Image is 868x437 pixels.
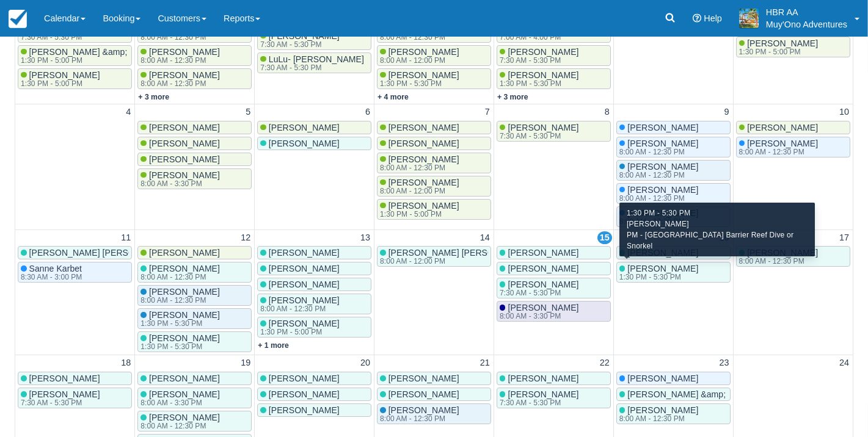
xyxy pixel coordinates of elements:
div: 8:00 AM - 12:00 PM [380,258,530,265]
div: 1:30 PM - 5:00 PM [21,57,198,64]
span: [PERSON_NAME] [747,38,818,48]
div: 1:30 PM - 5:00 PM [380,211,457,218]
div: PM - [GEOGRAPHIC_DATA] Barrier Reef Dive or Snorkel [627,229,808,251]
div: 7:30 AM - 5:30 PM [260,41,337,48]
span: [PERSON_NAME] [149,333,220,343]
div: 8:00 AM - 12:30 PM [260,305,337,312]
span: [PERSON_NAME] [PERSON_NAME] [29,248,173,258]
a: [PERSON_NAME] [257,388,371,401]
a: + 4 more [377,93,409,101]
a: + 1 more [258,341,289,350]
div: 1:30 PM - 5:00 PM [21,80,98,87]
a: [PERSON_NAME]8:00 AM - 12:30 PM [137,262,252,283]
span: [PERSON_NAME] [149,47,220,57]
a: [PERSON_NAME] [137,121,252,134]
span: [PERSON_NAME] &amp; [PERSON_NAME] [627,389,799,399]
span: [PERSON_NAME] &amp; [PERSON_NAME] [29,47,201,57]
div: 8:00 AM - 12:30 PM [619,415,696,422]
span: [PERSON_NAME] [627,405,698,415]
a: [PERSON_NAME] [497,246,611,259]
p: Muy'Ono Adventures [766,18,847,31]
a: 19 [238,356,253,370]
a: [PERSON_NAME] [257,403,371,417]
span: [PERSON_NAME] [388,178,459,187]
span: [PERSON_NAME] [508,70,578,80]
a: [PERSON_NAME]8:00 AM - 12:30 PM [616,183,731,204]
span: [PERSON_NAME] [269,123,340,132]
a: [PERSON_NAME] [257,278,371,291]
a: [PERSON_NAME]7:30 AM - 5:30 PM [18,388,132,408]
a: 22 [597,356,612,370]
a: [PERSON_NAME]1:30 PM - 5:30 PM [137,308,252,329]
a: [PERSON_NAME]8:00 AM - 3:30 PM [137,168,252,189]
a: 5 [243,106,253,119]
span: [PERSON_NAME] [149,170,220,180]
span: [PERSON_NAME] [269,139,340,148]
a: 7 [483,106,492,119]
a: [PERSON_NAME]1:30 PM - 5:00 PM [257,317,371,338]
span: [PERSON_NAME] [388,123,459,132]
a: [PERSON_NAME] [377,137,491,150]
span: [PERSON_NAME] [149,154,220,164]
a: [PERSON_NAME] [736,121,850,134]
a: [PERSON_NAME]8:00 AM - 12:30 PM [616,206,731,227]
div: 8:00 AM - 12:30 PM [619,148,696,156]
div: 7:00 AM - 4:00 PM [500,34,577,41]
a: 14 [478,231,492,245]
a: [PERSON_NAME] [137,246,252,259]
span: [PERSON_NAME] [508,389,578,399]
span: [PERSON_NAME] [388,70,459,80]
a: [PERSON_NAME]7:30 AM - 5:30 PM [497,121,611,142]
a: [PERSON_NAME] [257,137,371,150]
div: 8:00 AM - 12:30 PM [140,80,217,87]
span: [PERSON_NAME] [269,389,340,399]
span: [PERSON_NAME] [388,389,459,399]
a: [PERSON_NAME] [257,372,371,385]
div: 7:30 AM - 5:30 PM [21,34,98,41]
div: 7:30 AM - 5:30 PM [500,132,577,140]
a: [PERSON_NAME]1:30 PM - 5:00 PM [377,199,491,220]
a: [PERSON_NAME]8:00 AM - 12:30 PM [616,137,731,157]
a: [PERSON_NAME] [616,121,731,134]
span: [PERSON_NAME] [508,264,578,273]
div: 1:30 PM - 5:00 PM [739,48,816,56]
span: [PERSON_NAME] [388,139,459,148]
a: 6 [363,106,373,119]
a: [PERSON_NAME] [PERSON_NAME]8:00 AM - 12:00 PM [377,246,491,267]
span: [PERSON_NAME] [388,201,459,211]
a: [PERSON_NAME]1:30 PM - 5:30 PM [616,262,731,283]
a: [PERSON_NAME] [257,246,371,259]
div: 8:00 AM - 12:30 PM [739,258,816,265]
a: 8 [602,106,612,119]
span: [PERSON_NAME] [508,303,578,312]
a: [PERSON_NAME]1:30 PM - 5:30 PM [137,331,252,352]
div: 1:30 PM - 5:30 PM [619,273,696,281]
a: [PERSON_NAME] [616,372,731,385]
a: [PERSON_NAME]7:30 AM - 5:30 PM [497,45,611,66]
a: [PERSON_NAME]7:30 AM - 5:30 PM [257,29,371,50]
span: [PERSON_NAME] [747,123,818,132]
span: [PERSON_NAME] [149,310,220,320]
a: 15 [597,231,612,245]
a: [PERSON_NAME] [18,372,132,385]
a: 23 [717,356,732,370]
a: [PERSON_NAME] [377,388,491,401]
a: [PERSON_NAME]1:30 PM - 5:30 PM [497,68,611,89]
div: 1:30 PM - 5:30 PM [627,208,808,218]
span: [PERSON_NAME] [269,405,340,415]
span: [PERSON_NAME] [29,70,100,80]
a: [PERSON_NAME]8:00 AM - 3:30 PM [137,388,252,408]
div: 8:00 AM - 3:30 PM [140,399,217,406]
span: [PERSON_NAME] [747,139,818,148]
div: 7:30 AM - 5:30 PM [21,399,98,406]
div: [PERSON_NAME] [627,218,808,229]
div: 1:30 PM - 5:30 PM [380,80,457,87]
div: 8:00 AM - 12:30 PM [619,172,696,179]
div: 7:30 AM - 5:30 PM [260,64,362,71]
div: 8:30 AM - 3:00 PM [21,273,82,281]
a: LuLu- [PERSON_NAME]7:30 AM - 5:30 PM [257,52,371,73]
span: [PERSON_NAME] [PERSON_NAME] [388,248,533,258]
a: 9 [722,106,732,119]
a: [PERSON_NAME] &amp; [PERSON_NAME] [616,388,731,401]
a: + 3 more [497,93,528,101]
